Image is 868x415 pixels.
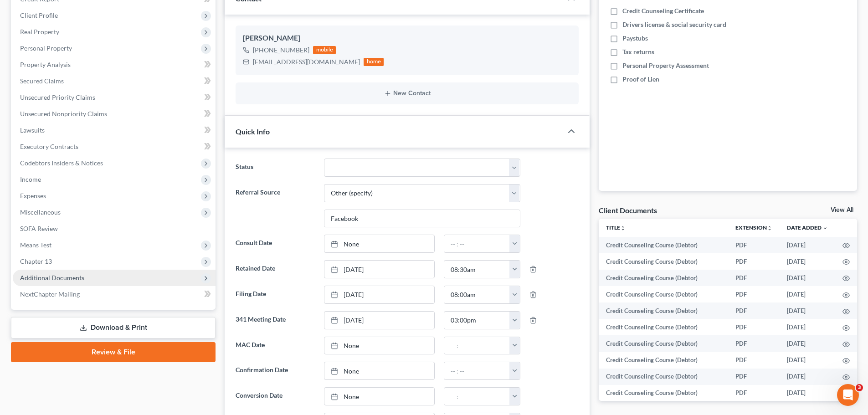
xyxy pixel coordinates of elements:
[324,286,434,303] a: [DATE]
[599,352,728,369] td: Credit Counseling Course (Debtor)
[20,274,84,282] span: Additional Documents
[780,369,835,385] td: [DATE]
[767,225,772,231] i: unfold_more
[324,235,434,252] a: None
[231,311,319,329] label: 341 Meeting Date
[20,241,51,249] span: Means Test
[599,253,728,270] td: Credit Counseling Course (Debtor)
[324,337,434,354] a: None
[780,352,835,369] td: [DATE]
[856,384,863,391] span: 3
[622,47,654,56] span: Tax returns
[324,388,434,405] a: None
[231,260,319,278] label: Retained Date
[599,270,728,286] td: Credit Counseling Course (Debtor)
[364,58,384,66] div: home
[20,208,61,216] span: Miscellaneous
[13,89,216,106] a: Unsecured Priority Claims
[13,122,216,138] a: Lawsuits
[787,224,828,231] a: Date Added expand_more
[231,286,319,304] label: Filing Date
[231,387,319,405] label: Conversion Date
[622,6,704,15] span: Credit Counseling Certificate
[20,175,41,183] span: Income
[11,342,216,362] a: Review & File
[243,33,571,44] div: [PERSON_NAME]
[831,207,853,213] a: View All
[728,385,780,401] td: PDF
[20,110,107,118] span: Unsecured Nonpriority Claims
[622,61,709,70] span: Personal Property Assessment
[728,270,780,286] td: PDF
[599,205,657,215] div: Client Documents
[622,20,726,29] span: Drivers license & social security card
[599,237,728,253] td: Credit Counseling Course (Debtor)
[599,369,728,385] td: Credit Counseling Course (Debtor)
[231,362,319,380] label: Confirmation Date
[780,385,835,401] td: [DATE]
[622,75,659,84] span: Proof of Lien
[20,143,78,150] span: Executory Contracts
[780,237,835,253] td: [DATE]
[444,362,510,379] input: -- : --
[253,57,360,67] div: [EMAIL_ADDRESS][DOMAIN_NAME]
[599,385,728,401] td: Credit Counseling Course (Debtor)
[243,90,571,97] button: New Contact
[231,184,319,228] label: Referral Source
[444,312,510,329] input: -- : --
[231,337,319,355] label: MAC Date
[13,73,216,89] a: Secured Claims
[599,302,728,319] td: Credit Counseling Course (Debtor)
[780,286,835,302] td: [DATE]
[780,270,835,286] td: [DATE]
[13,138,216,155] a: Executory Contracts
[20,61,71,68] span: Property Analysis
[20,44,72,52] span: Personal Property
[728,253,780,270] td: PDF
[780,302,835,319] td: [DATE]
[13,56,216,73] a: Property Analysis
[822,225,828,231] i: expand_more
[324,261,434,278] a: [DATE]
[324,210,520,227] input: Other Referral Source
[20,93,95,101] span: Unsecured Priority Claims
[444,261,510,278] input: -- : --
[606,224,626,231] a: Titleunfold_more
[13,220,216,237] a: SOFA Review
[444,235,510,252] input: -- : --
[728,286,780,302] td: PDF
[231,235,319,253] label: Consult Date
[735,224,772,231] a: Extensionunfold_more
[728,302,780,319] td: PDF
[324,312,434,329] a: [DATE]
[444,286,510,303] input: -- : --
[599,335,728,352] td: Credit Counseling Course (Debtor)
[236,127,270,136] span: Quick Info
[599,286,728,302] td: Credit Counseling Course (Debtor)
[324,362,434,379] a: None
[231,159,319,177] label: Status
[728,335,780,352] td: PDF
[11,317,216,338] a: Download & Print
[728,369,780,385] td: PDF
[20,225,58,232] span: SOFA Review
[13,286,216,302] a: NextChapter Mailing
[622,34,648,43] span: Paystubs
[837,384,859,406] iframe: Intercom live chat
[599,319,728,335] td: Credit Counseling Course (Debtor)
[620,225,626,231] i: unfold_more
[20,77,64,85] span: Secured Claims
[780,253,835,270] td: [DATE]
[780,335,835,352] td: [DATE]
[253,46,309,55] div: [PHONE_NUMBER]
[444,388,510,405] input: -- : --
[728,237,780,253] td: PDF
[444,337,510,354] input: -- : --
[20,290,80,298] span: NextChapter Mailing
[728,352,780,369] td: PDF
[20,126,45,134] span: Lawsuits
[313,46,336,54] div: mobile
[20,192,46,200] span: Expenses
[728,319,780,335] td: PDF
[20,257,52,265] span: Chapter 13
